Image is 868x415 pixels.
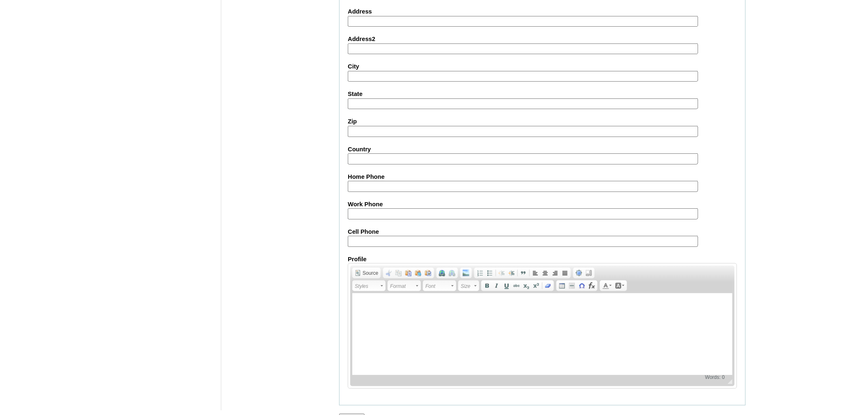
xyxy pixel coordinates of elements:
span: Styles [355,281,379,291]
a: Insert/Remove Numbered List [475,269,485,278]
a: Link [437,269,447,278]
label: Address [348,7,737,16]
iframe: Rich Text Editor, AboutMe [352,293,733,375]
a: Decrease Indent [497,269,507,278]
a: Show Blocks [584,269,594,278]
a: Align Right [550,269,560,278]
label: State [348,90,737,98]
span: Format [390,281,415,291]
a: Remove Format [543,281,553,290]
span: Size [461,281,473,291]
label: Profile [348,255,737,264]
a: Justify [560,269,570,278]
a: Subscript [521,281,531,290]
a: Insert Special Character [577,281,587,290]
a: Increase Indent [507,269,517,278]
a: Underline [502,281,512,290]
span: Source [361,270,378,276]
a: Italic [492,281,502,290]
a: Size [458,280,479,291]
a: Maximize [574,269,584,278]
label: Address2 [348,35,737,43]
a: Bold [482,281,492,290]
a: Align Left [530,269,540,278]
a: Add Image [461,269,471,278]
label: Work Phone [348,200,737,209]
a: Format [388,280,421,291]
a: Text Color [601,281,613,290]
span: Font [425,281,450,291]
span: Resize [723,379,733,384]
label: Country [348,145,737,154]
a: Unlink [447,269,457,278]
span: Words: 0 [703,374,726,381]
a: Styles [352,280,386,291]
a: Source [353,269,380,278]
a: Cut [384,269,394,278]
a: Font [423,280,456,291]
label: Zip [348,117,737,126]
a: Center [540,269,550,278]
a: Block Quote [519,269,528,278]
a: Insert Horizontal Line [567,281,577,290]
label: City [348,62,737,71]
div: Statistics [703,374,726,381]
a: Table [557,281,567,290]
a: Copy [394,269,404,278]
a: Insert/Remove Bulleted List [485,269,495,278]
a: Superscript [531,281,541,290]
a: Paste [404,269,413,278]
label: Home Phone [348,173,737,181]
a: Paste as plain text [413,269,423,278]
a: Strike Through [512,281,521,290]
label: Cell Phone [348,228,737,236]
a: Paste from Word [423,269,433,278]
a: Background Color [613,281,626,290]
a: Insert Equation [587,281,597,290]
